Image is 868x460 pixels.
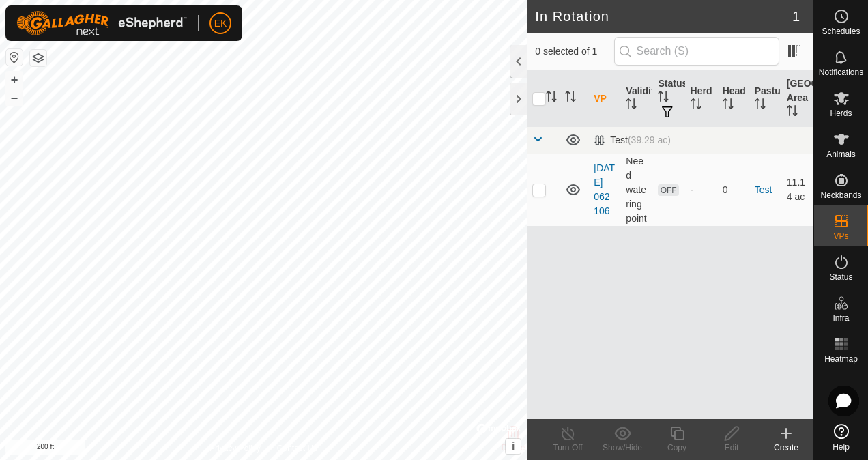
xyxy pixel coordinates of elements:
button: Reset Map [6,49,23,66]
span: Help [833,443,850,451]
div: - [691,183,712,197]
div: Create [759,442,813,454]
span: 0 selected of 1 [535,44,613,59]
div: Copy [650,442,704,454]
a: Test [755,184,772,195]
span: Heatmap [824,355,858,363]
span: OFF [658,184,678,196]
div: Test [594,134,671,146]
th: Head [717,71,749,127]
p-sorticon: Activate to sort [626,100,637,111]
a: [DATE] 062106 [594,162,615,216]
th: Validity [620,71,652,127]
p-sorticon: Activate to sort [755,100,766,111]
img: Gallagher Logo [16,11,187,35]
p-sorticon: Activate to sort [658,93,669,104]
div: Show/Hide [595,442,650,454]
span: (39.29 ac) [628,134,671,145]
span: Schedules [822,27,860,35]
th: Pasture [749,71,781,127]
p-sorticon: Activate to sort [723,100,734,111]
p-sorticon: Activate to sort [565,93,576,104]
button: – [6,89,23,106]
span: 1 [792,6,800,27]
button: + [6,72,23,88]
td: Need watering point [620,154,652,226]
span: Neckbands [820,191,861,199]
th: Herd [685,71,717,127]
span: Infra [833,314,849,322]
span: EK [214,16,227,31]
h2: In Rotation [535,8,792,25]
p-sorticon: Activate to sort [691,100,701,111]
a: Contact Us [277,442,317,455]
button: i [506,439,521,454]
span: i [512,440,515,452]
input: Search (S) [614,37,779,66]
th: [GEOGRAPHIC_DATA] Area [781,71,813,127]
button: Map Layers [30,50,46,66]
a: Privacy Policy [209,442,261,455]
span: VPs [833,232,848,240]
span: Status [829,273,852,281]
a: Help [814,418,868,457]
th: Status [652,71,684,127]
td: 11.14 ac [781,154,813,226]
span: Animals [826,150,856,158]
span: Notifications [819,68,863,76]
p-sorticon: Activate to sort [546,93,557,104]
span: Herds [830,109,852,117]
div: Edit [704,442,759,454]
td: 0 [717,154,749,226]
th: VP [588,71,620,127]
p-sorticon: Activate to sort [787,107,798,118]
div: Turn Off [540,442,595,454]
